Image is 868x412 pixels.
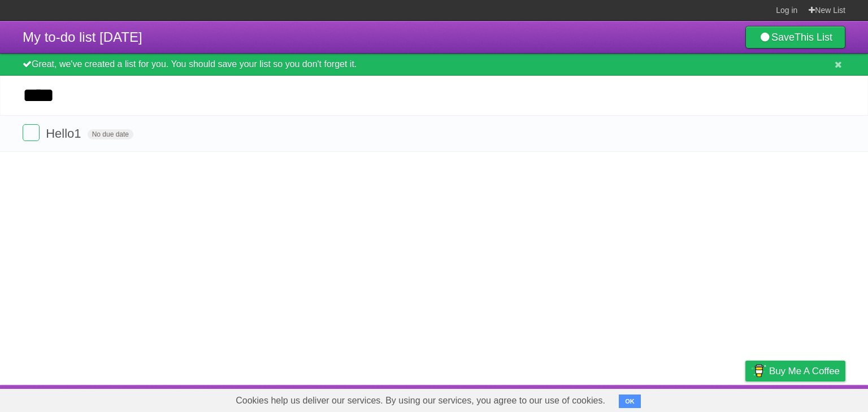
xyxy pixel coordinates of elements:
span: Cookies help us deliver our services. By using our services, you agree to our use of cookies. [224,389,617,412]
button: OK [619,395,641,408]
span: Hello1 [46,126,84,141]
label: Done [23,124,40,141]
a: Buy me a coffee [745,361,845,382]
a: Suggest a feature [774,388,845,409]
a: Developers [632,388,678,409]
span: Buy me a coffee [769,361,840,381]
a: Terms [692,388,717,409]
a: SaveThis List [745,26,845,49]
b: This List [795,32,832,43]
a: About [595,388,619,409]
span: My to-do list [DATE] [23,29,142,45]
a: Privacy [731,388,760,409]
img: Buy me a coffee [751,361,766,380]
span: No due date [88,129,133,139]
